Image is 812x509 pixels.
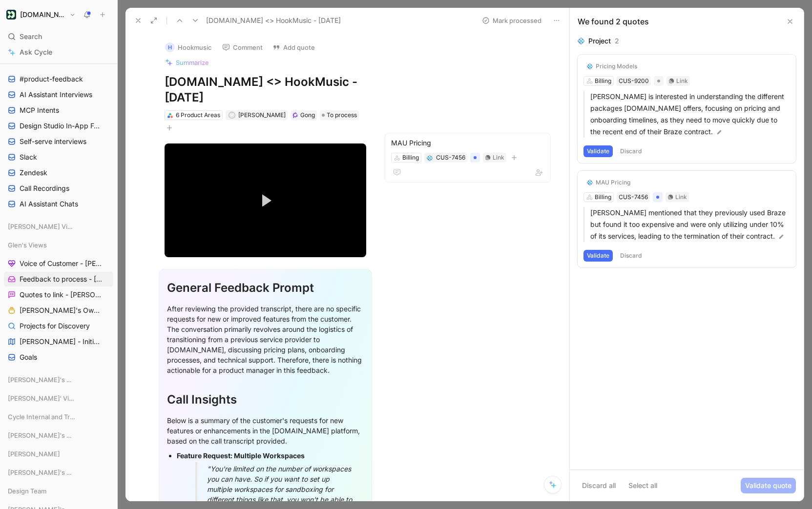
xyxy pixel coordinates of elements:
span: [PERSON_NAME] - Initiatives [20,337,101,346]
a: AI Assistant Interviews [4,87,113,102]
p: [PERSON_NAME] mentioned that they previously used Braze but found it too expensive and were only ... [590,207,790,242]
a: Goals [4,350,113,365]
span: Feedback to process - [PERSON_NAME] [20,274,103,284]
span: Glen's Views [8,240,47,250]
span: AI Assistant Interviews [20,90,92,100]
strong: Feature Request: Multiple Workspaces [177,451,305,460]
button: Comment [218,41,267,54]
button: Validate [583,145,613,157]
div: We found 2 quotes [578,16,649,27]
div: MAU Pricing [391,137,544,149]
span: [PERSON_NAME]'s Owned Projects [20,305,103,315]
div: Cycle Internal and Tracking [4,409,113,424]
img: pen.svg [716,129,723,136]
button: HHookmusic [161,40,216,55]
span: AI Assistant Chats [20,199,78,209]
div: [PERSON_NAME] Views [4,219,113,237]
div: [PERSON_NAME] [4,447,113,464]
span: [DOMAIN_NAME] <> HookMusic - [DATE] [206,15,341,26]
span: [PERSON_NAME]'s Views [8,430,75,440]
div: 💠 [426,154,433,161]
span: Projects for Discovery [20,321,90,331]
button: 💠Pricing Models [583,61,641,72]
div: Gong [300,110,315,120]
a: Ask Cycle [4,45,113,60]
span: Search [20,31,42,42]
button: Summarize [161,56,213,69]
div: Billing [402,153,419,163]
p: [PERSON_NAME] is interested in understanding the different packages [DOMAIN_NAME] offers, focusin... [590,91,790,138]
button: Add quote [268,41,319,54]
a: Self-serve interviews [4,134,113,149]
div: [PERSON_NAME]'s Views [4,428,113,446]
div: 6 Product Areas [176,110,220,120]
a: Call Recordings [4,181,113,196]
div: General Feedback Prompt [167,279,364,297]
span: Summarize [176,58,209,67]
span: Slack [20,152,37,162]
span: [PERSON_NAME]' Views [8,393,74,403]
div: Design Team [4,484,113,498]
span: [PERSON_NAME]'s Views [8,375,75,385]
span: To process [327,110,357,120]
div: After reviewing the provided transcript, there are no specific requests for new or improved featu... [167,304,364,375]
div: [PERSON_NAME]' Views [4,391,113,406]
div: [PERSON_NAME]'s Views [4,465,113,483]
span: [PERSON_NAME] [238,111,286,119]
a: Slack [4,150,113,164]
span: Zendesk [20,168,47,178]
span: [PERSON_NAME] [8,449,60,459]
div: CUS-7456 [436,153,465,163]
button: Customer.io[DOMAIN_NAME] [4,8,78,21]
div: M [229,113,234,118]
span: Ask Cycle [20,46,52,58]
a: [PERSON_NAME]'s Owned Projects [4,303,113,318]
div: MAU Pricing [596,179,630,186]
button: Play Video [250,185,281,216]
span: Self-serve interviews [20,137,86,146]
button: Select all [624,478,662,493]
div: Feedback Streams#product-feedbackAI Assistant InterviewsMCP IntentsDesign Studio In-App FeedbackS... [4,53,113,211]
img: 💠 [427,155,433,161]
div: Below is a summary of the customer's requests for new features or enhancements in the [DOMAIN_NAM... [167,415,364,446]
span: Cycle Internal and Tracking [8,412,76,422]
div: To process [320,110,359,120]
div: H [165,42,175,52]
button: Validate quote [741,478,796,493]
div: Glen's Views [4,238,113,252]
div: [PERSON_NAME]'s Views [4,465,113,480]
div: [PERSON_NAME]'s Views [4,428,113,443]
div: Project [588,35,611,47]
a: Voice of Customer - [PERSON_NAME] [4,256,113,271]
span: Quotes to link - [PERSON_NAME] [20,290,102,300]
div: [PERSON_NAME]' Views [4,391,113,408]
div: [PERSON_NAME] Views [4,219,113,234]
a: #product-feedback [4,72,113,86]
a: MCP Intents [4,103,113,118]
span: Design Team [8,486,46,496]
div: Video Player [165,143,366,257]
a: Zendesk [4,165,113,180]
span: #product-feedback [20,74,83,84]
div: Glen's ViewsVoice of Customer - [PERSON_NAME]Feedback to process - [PERSON_NAME]Quotes to link - ... [4,238,113,365]
a: Feedback to process - [PERSON_NAME] [4,272,113,286]
div: [PERSON_NAME]'s Views [4,372,113,390]
span: [PERSON_NAME]'s Views [8,468,75,477]
img: pen.svg [778,233,785,240]
span: Voice of Customer - [PERSON_NAME] [20,259,103,268]
h1: [DOMAIN_NAME] [20,10,65,19]
div: Link [493,153,504,163]
button: Mark processed [478,14,546,27]
a: Design Studio In-App Feedback [4,119,113,133]
img: 💠 [578,38,584,44]
img: 💠 [587,63,593,69]
span: Call Recordings [20,183,69,193]
div: [PERSON_NAME]'s Views [4,372,113,387]
div: Search [4,29,113,44]
div: Design Team [4,484,113,501]
img: 💠 [587,180,593,185]
button: Discard [617,250,645,262]
div: Pricing Models [596,62,637,70]
button: Validate [583,250,613,262]
span: MCP Intents [20,105,59,115]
